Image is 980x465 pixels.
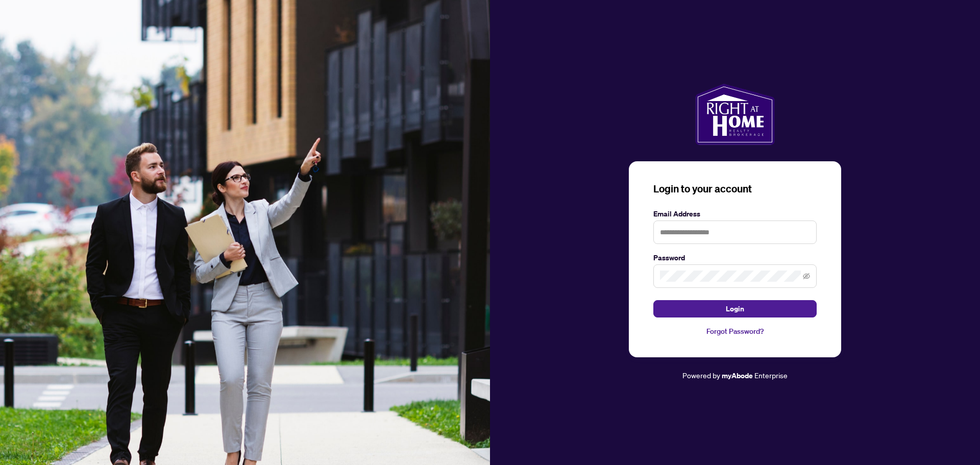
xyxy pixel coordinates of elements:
a: Forgot Password? [653,326,817,337]
span: eye-invisible [803,273,810,280]
label: Email Address [653,208,817,219]
span: Enterprise [754,371,788,380]
span: Login [726,301,744,317]
img: ma-logo [695,84,774,145]
button: Login [653,300,817,317]
a: myAbode [722,370,753,381]
h3: Login to your account [653,182,817,196]
span: Powered by [682,371,720,380]
label: Password [653,252,817,263]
